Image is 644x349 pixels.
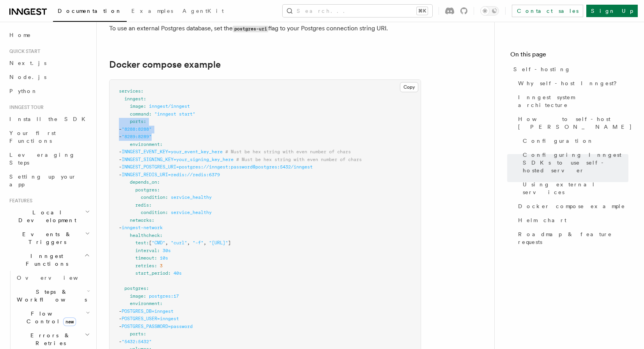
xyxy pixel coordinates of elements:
span: : [160,301,163,306]
span: : [152,217,154,223]
button: Local Development [6,205,92,227]
span: start_period [135,270,168,276]
kbd: ⌘K [417,7,428,15]
span: Steps & Workflows [14,288,87,303]
span: Using external services [523,181,628,196]
button: Toggle dark mode [480,6,499,16]
span: "5432:5432" [122,339,152,344]
span: Configuring Inngest SDKs to use self-hosted server [523,151,628,174]
span: # Must be hex string with even number of chars [225,149,351,154]
a: Sign Up [586,5,638,17]
span: : [143,293,146,299]
span: condition [141,195,165,200]
span: - [119,126,122,132]
span: Why self-host Inngest? [518,79,622,87]
span: networks [130,217,152,223]
span: Self-hosting [513,65,571,73]
a: How to self-host [PERSON_NAME] [515,112,628,134]
span: Errors & Retries [14,331,85,347]
span: Local Development [6,209,85,224]
span: - [119,134,122,139]
span: 30s [163,248,171,253]
a: Examples [127,2,178,21]
span: POSTGRES_USER=inngest [122,316,179,321]
a: Install the SDK [6,112,92,126]
a: Roadmap & feature requests [515,227,628,249]
a: Python [6,84,92,98]
span: Overview [17,275,97,281]
span: - [119,164,122,170]
button: Copy [400,82,418,92]
span: : [146,286,149,291]
a: Your first Functions [6,126,92,148]
span: : [165,195,168,200]
span: retries [135,263,154,268]
span: "8288:8288" [122,126,152,132]
span: - [119,149,122,154]
span: timeout [135,255,154,261]
span: redis [135,202,149,208]
span: 3 [160,263,163,268]
a: Configuration [520,134,628,148]
span: : [149,111,152,117]
code: postgres-uri [233,26,268,32]
button: Events & Triggers [6,227,92,249]
h4: On this page [510,50,628,62]
span: - [119,339,122,344]
span: : [165,210,168,215]
span: "[URL]" [209,240,228,246]
span: : [143,331,146,337]
span: environment [130,301,160,306]
span: ports [130,331,143,337]
a: Overview [14,271,92,285]
span: Python [9,88,38,94]
span: image [130,103,143,109]
a: AgentKit [178,2,228,21]
button: Inngest Functions [6,249,92,271]
span: healthcheck [130,233,160,238]
span: inngest [124,96,143,102]
a: Contact sales [512,5,583,17]
span: : [160,142,163,147]
span: "curl" [171,240,187,246]
span: Your first Functions [9,130,56,144]
span: - [119,324,122,329]
span: ports [130,119,143,124]
span: : [149,202,152,208]
a: Configuring Inngest SDKs to use self-hosted server [520,148,628,177]
span: - [119,172,122,177]
span: : [160,233,163,238]
span: : [143,96,146,102]
span: "CMD" [152,240,165,246]
span: [ [149,240,152,246]
span: Documentation [58,8,122,14]
span: Inngest Functions [6,252,84,268]
span: Setting up your app [9,174,76,188]
a: Home [6,28,92,42]
a: Self-hosting [510,62,628,76]
span: INNGEST_EVENT_KEY=your_event_key_here [122,149,223,154]
a: Docker compose example [515,199,628,213]
span: INNGEST_SIGNING_KEY=your_signing_key_here [122,157,234,162]
a: Setting up your app [6,170,92,191]
span: "8289:8289" [122,134,152,139]
span: , [203,240,206,246]
span: Install the SDK [9,116,90,122]
span: postgres [135,187,157,193]
span: , [187,240,190,246]
span: : [157,187,160,193]
span: , [165,240,168,246]
a: Node.js [6,70,92,84]
span: # Must be hex string with even number of chars [236,157,362,162]
span: Docker compose example [518,202,625,210]
span: Roadmap & feature requests [518,230,628,246]
span: ] [228,240,231,246]
span: "inngest start" [154,111,195,117]
span: How to self-host [PERSON_NAME] [518,115,632,131]
span: : [143,103,146,109]
span: Configuration [523,137,594,145]
span: POSTGRES_PASSWORD=password [122,324,193,329]
button: Flow Controlnew [14,307,92,328]
span: INNGEST_REDIS_URI=redis://redis:6379 [122,172,220,177]
span: : [168,270,171,276]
